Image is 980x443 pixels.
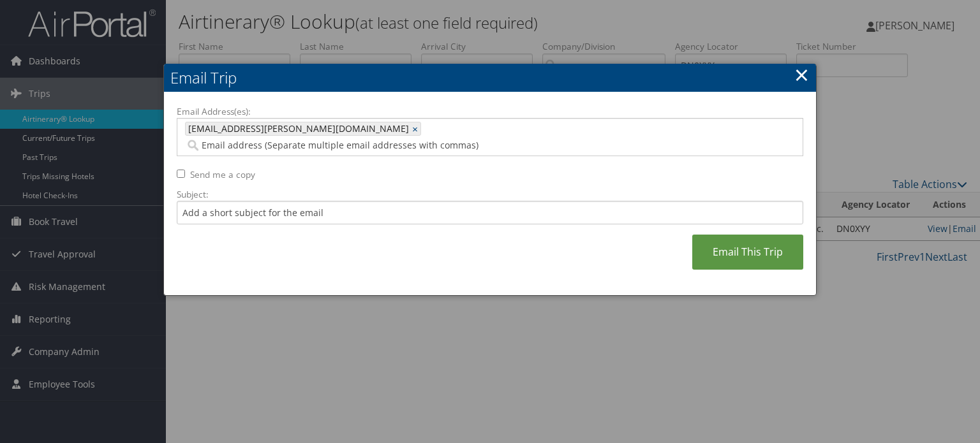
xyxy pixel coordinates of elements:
a: Email This Trip [692,235,803,270]
a: × [794,62,809,87]
label: Email Address(es): [177,105,803,118]
span: [EMAIL_ADDRESS][PERSON_NAME][DOMAIN_NAME] [186,122,409,135]
input: Add a short subject for the email [177,201,803,224]
h2: Email Trip [164,64,816,92]
label: Subject: [177,188,803,201]
input: Email address (Separate multiple email addresses with commas) [185,139,659,152]
label: Send me a copy [190,168,255,181]
a: × [412,122,420,135]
